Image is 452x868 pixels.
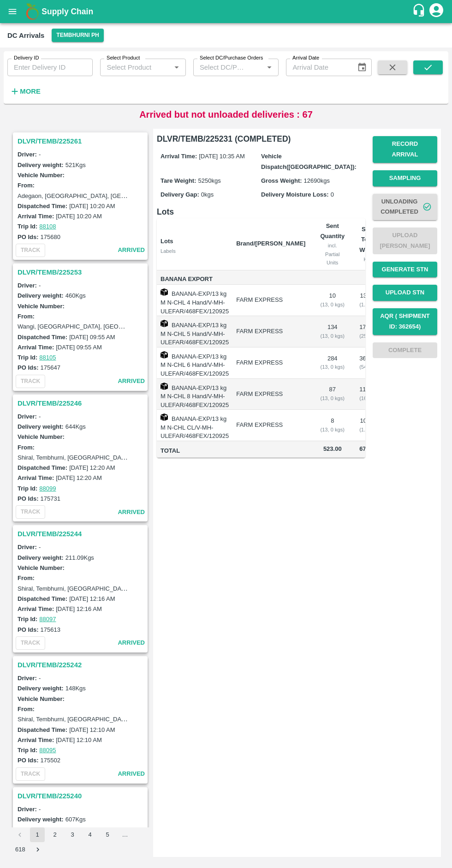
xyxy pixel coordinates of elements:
[18,747,37,754] label: Trip Id:
[18,192,304,199] label: Adegaon, [GEOGRAPHIC_DATA], [GEOGRAPHIC_DATA], [GEOGRAPHIC_DATA], [GEOGRAPHIC_DATA]
[139,108,313,121] p: Arrived but not unloaded deliveries : 67
[18,433,65,440] label: Vehicle Number:
[39,675,41,682] span: -
[352,347,384,379] td: 3692 kg
[18,397,146,409] h3: DLVR/TEMB/225246
[39,485,56,492] a: 88099
[52,29,103,42] button: Select DC
[18,659,146,671] h3: DLVR/TEMB/225242
[7,30,44,42] div: DC Arrivals
[229,379,313,410] td: FARM EXPRESS
[359,300,377,309] div: ( 1.91 %)
[18,313,35,320] label: From:
[320,332,345,340] div: ( 13, 0 kgs)
[229,316,313,347] td: FARM EXPRESS
[261,191,329,198] label: Delivery Moisture Loss:
[157,379,229,410] td: BANANA-EXP/13 kg M N-CHL 8 Hand/V-MH-ULEFAR/468FEX/120925
[18,213,54,220] label: Arrival Time:
[118,245,145,256] span: arrived
[18,334,67,341] label: Dispatched Time:
[18,495,39,502] label: PO Ids:
[313,316,352,347] td: 134
[18,564,65,571] label: Vehicle Number:
[18,626,39,633] label: PO Ids:
[118,831,132,839] div: …
[56,344,101,351] label: [DATE] 09:55 AM
[18,172,65,179] label: Vehicle Number:
[161,153,197,160] label: Arrival Time:
[18,413,37,420] label: Driver:
[313,347,352,379] td: 284
[18,423,64,430] label: Delivery weight:
[65,816,86,823] label: 607 Kgs
[157,205,365,218] h6: Lots
[313,379,352,410] td: 87
[161,351,168,359] img: box
[201,191,214,198] span: 0 kgs
[313,285,352,316] td: 10
[11,827,149,857] nav: pagination navigation
[18,151,37,158] label: Driver:
[229,285,313,316] td: FARM EXPRESS
[18,675,37,682] label: Driver:
[39,806,41,813] span: -
[18,585,262,592] label: Shiral, Tembhurni, [GEOGRAPHIC_DATA], [GEOGRAPHIC_DATA], [GEOGRAPHIC_DATA]
[353,59,371,76] button: Choose date
[359,425,377,434] div: ( 1.53 %)
[18,266,146,278] h3: DLVR/TEMB/225253
[229,347,313,379] td: FARM EXPRESS
[18,292,64,299] label: Delivery weight:
[161,288,168,296] img: box
[83,827,97,842] button: Go to page 4
[18,706,35,712] label: From:
[320,363,345,371] div: ( 13, 0 kgs)
[18,826,65,833] label: Vehicle Number:
[7,84,43,99] button: More
[161,446,229,456] span: Total
[118,376,145,387] span: arrived
[41,364,60,371] label: 175647
[200,54,263,62] label: Select DC/Purchase Orders
[42,5,412,18] a: Supply Chain
[18,464,67,471] label: Dispatched Time:
[373,262,437,278] button: Generate STN
[18,616,37,623] label: Trip Id:
[18,544,37,551] label: Driver:
[65,423,86,430] label: 644 Kgs
[39,747,56,754] a: 88095
[428,2,445,21] div: account of current user
[18,715,262,723] label: Shiral, Tembhurni, [GEOGRAPHIC_DATA], [GEOGRAPHIC_DATA], [GEOGRAPHIC_DATA]
[20,88,41,95] strong: More
[359,445,390,452] span: 6799.00 Kg
[56,213,101,220] label: [DATE] 10:20 AM
[373,136,437,163] button: Record Arrival
[39,223,56,230] a: 88108
[39,282,41,289] span: -
[161,191,199,198] label: Delivery Gap:
[412,3,428,20] div: customer-support
[65,827,80,842] button: Go to page 3
[39,354,56,361] a: 88105
[39,151,41,158] span: -
[157,410,229,441] td: BANANA-EXP/13 kg M N-CHL CL/V-MH-ULEFAR/468FEX/120925
[286,59,349,76] input: Arrival Date
[18,182,35,189] label: From:
[69,334,115,341] label: [DATE] 09:55 AM
[261,177,302,184] label: Gross Weight:
[320,300,345,309] div: ( 13, 0 kgs)
[359,394,377,402] div: ( 16.63 %)
[41,233,60,240] label: 175680
[359,332,377,340] div: ( 25.62 %)
[157,132,365,145] h6: DLVR/TEMB/225231 (COMPLETED)
[161,247,229,255] div: Labels
[7,59,93,76] input: Enter Delivery ID
[161,320,168,327] img: box
[18,444,35,451] label: From:
[39,544,41,551] span: -
[373,308,437,335] button: AQR ( Shipment Id: 362654)
[313,410,352,441] td: 8
[18,685,64,692] label: Delivery weight:
[352,410,384,441] td: 104 kg
[161,177,196,184] label: Tare Weight:
[56,474,101,481] label: [DATE] 12:20 AM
